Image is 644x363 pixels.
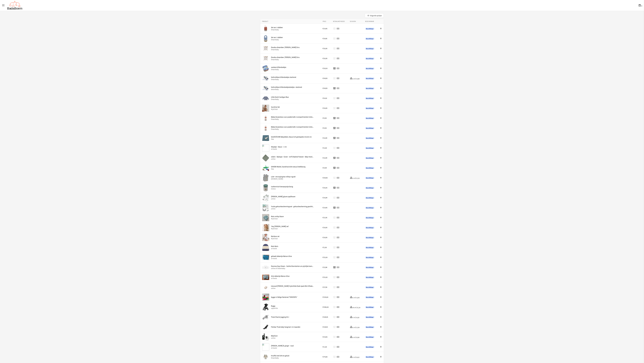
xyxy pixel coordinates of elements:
span: Beschikbaar [365,246,374,249]
div: € 15,00 [323,256,329,259]
div: 3 x € 23,30 [350,176,362,180]
div: € 159,00 [323,296,329,298]
div: Muts Barts [271,245,278,247]
div: Béaba Doseerdoos voor poedermelk 4 compartimenten Cotton white/Terracotta [271,126,314,128]
div: Dreambaby [271,357,289,359]
span: Beschikbaar [365,137,374,139]
span: Beschikbaar [365,336,374,338]
div: € 17,99 [323,286,329,288]
span: Beschikbaar [365,127,374,129]
button: Volgorde opslaan [365,13,384,18]
div: Wyld bub [271,218,284,220]
div: SANDBI Mobiel, Scandinavische natuur/veelkleurig [271,166,305,168]
div: online [271,158,314,160]
div: Béaba Doseerdoos voor poedermelk 4 compartimenten Cotton white/Terracotta [271,116,314,118]
div: derambaby [271,88,302,91]
div: uppavista [271,307,278,309]
div: Doomoo Easy Dream - Zachte Warmteriem om pijnlijke krampjes van je baby verzachten - Organisch ka... [271,265,314,267]
div: Fietskar Thule baby hangmat 1-10 maanden [271,326,300,328]
div: € 2,00 [323,246,329,249]
span: Beschikbaar [365,286,374,288]
span: Beschikbaar [365,346,374,348]
div: 2e hands [271,257,292,260]
th: Product [260,19,321,24]
span: Beschikbaar [365,28,374,30]
div: Dreambaby [271,58,300,61]
div: Youha gehoorbeschermingsset - gehoorbescherming geschikt voor Baby’s en Peuters (0-4 jaar) - 2-in... [271,205,314,208]
div: € 24,95 [323,27,329,30]
div: 2e hands [271,277,289,280]
span: Beschikbaar [365,57,374,60]
div: € 79,90 [323,356,329,358]
div: 7 x € 24,28 [350,315,362,319]
th: Betaalmethodes [331,19,348,24]
div: [PERSON_NAME] & ginger - rood [271,345,294,347]
div: Luier- verzorgingstas rolltop rugzak [271,176,296,178]
div: € 8,00 [323,97,329,99]
span: Beschikbaar [365,97,374,99]
div: € 990,00 [323,306,329,308]
div: Rainbow set [271,235,279,237]
span: Beschikbaar [365,77,374,80]
div: Dreambaby [271,29,283,31]
div: Sunshine Set [271,106,280,108]
div: 2e hands [271,148,287,150]
div: € 10,95 [323,47,329,50]
div: € 12,99 [323,157,329,159]
div: € 21,98 [323,266,329,268]
div: € 69,95 [323,77,329,79]
div: Dreambaby [271,68,286,71]
span: Beschikbaar [365,316,374,318]
span: Beschikbaar [365,197,374,199]
img: Badaboem [7,1,22,10]
span: Beschikbaar [365,107,374,109]
div: € 19,95 [323,37,329,40]
span: Beschikbaar [365,117,374,119]
div: € 26,95 [323,236,329,239]
th: Prijs [321,19,331,24]
div: € 26,45 [323,187,329,189]
div: Dreambaby [271,49,300,51]
div: € 26,95 [323,107,329,109]
div: online [271,337,278,339]
div: € 4,00 [323,147,329,149]
div: [DOMAIN_NAME] [271,178,296,180]
div: Knuffel met licht en geluid [271,355,289,357]
div: € 119,95 [323,326,329,328]
div: Skipakje - blauw - 1-3m [271,146,287,148]
div: Wyld bub [271,108,280,110]
div: € 9,99 [323,167,329,169]
span: Beschikbaar [365,227,374,229]
span: Beschikbaar [365,167,374,169]
div: 39 x € 25,38 [350,305,362,309]
div: Liewood [PERSON_NAME] Hydrofiele Doek 2pack Mini Whale/sandy [271,285,314,287]
th: Schijven [348,19,363,24]
span: Beschikbaar [365,326,374,328]
div: € 26,95 [323,226,329,229]
div: Little Dutch Cardigan Blue [271,96,289,98]
span: Beschikbaar [365,87,374,90]
div: Dreambaby [271,78,296,81]
div: Dreambaby [271,118,314,120]
div: € 15,00 [323,276,329,278]
div: ikea [271,138,312,140]
span: Beschikbaar [365,187,374,189]
span: Beschikbaar [365,236,374,239]
div: € 9,95 [323,127,329,129]
div: online of dreambaby [271,267,314,270]
div: € 169,95 [323,316,329,318]
div: Dreambaby [271,128,314,130]
div: [PERSON_NAME] glazen papflessen [271,195,295,198]
div: Thule Chariot jogging kit 2 [271,316,289,318]
th: Beschikbaar [363,19,377,24]
div: Doudou dreambee- [PERSON_NAME] Ecru [271,56,300,58]
span: Beschikbaar [365,67,374,70]
div: € 13,95 [323,216,329,219]
div: online [271,198,295,200]
div: 2e hands [271,247,278,250]
div: € 24,95 [323,207,329,209]
div: € 69,90 [323,177,329,179]
div: Muts smiley blauw [271,215,284,218]
div: wasbare billendoekjes [271,66,286,68]
div: € 26,50 [323,67,329,70]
